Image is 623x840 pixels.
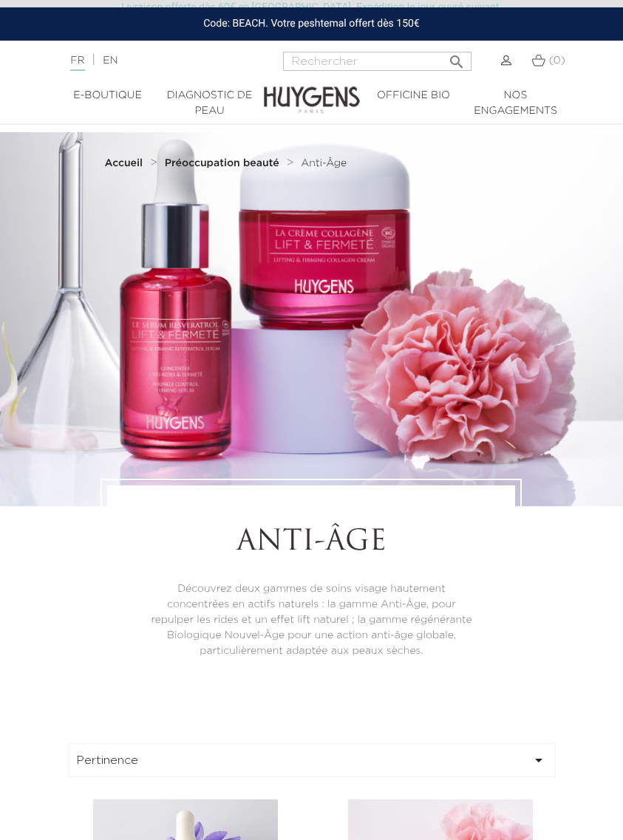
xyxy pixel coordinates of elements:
[104,157,146,169] a: Accueil
[465,88,567,119] a: Nos engagements
[448,49,466,66] i: 
[104,158,143,168] strong: Accueil
[148,526,474,560] h1: Anti-Âge
[264,63,360,115] img: Huygens
[165,158,279,168] strong: Préoccupation beauté
[159,88,261,119] a: Diagnostic de peau
[70,55,84,71] a: FR
[68,743,556,777] button: Pertinence
[148,581,474,659] p: Découvrez deux gammes de soins visage hautement concentrées en actifs naturels : la gamme Anti-Âg...
[530,751,548,769] i: 
[165,157,283,169] a: Préoccupation beauté
[57,88,159,103] a: E-Boutique
[63,52,248,69] div: |
[103,55,118,66] a: EN
[549,55,565,66] span: (0)
[301,157,347,169] a: Anti-Âge
[443,47,470,67] button: 
[363,88,465,103] a: Officine Bio
[283,52,471,71] input: Rechercher
[301,158,347,168] span: Anti-Âge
